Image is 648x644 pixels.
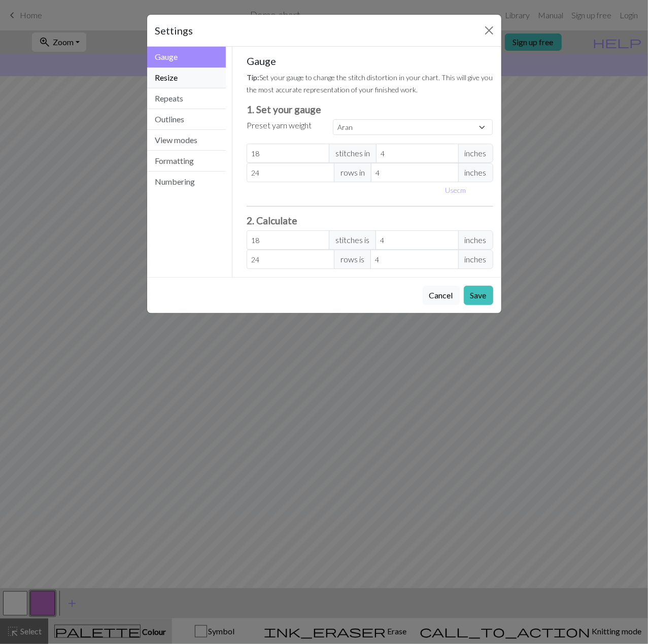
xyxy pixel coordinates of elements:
small: Set your gauge to change the stitch distortion in your chart. This will give you the most accurat... [247,73,493,94]
h3: 2. Calculate [247,215,493,226]
strong: Tip: [247,73,259,82]
button: Outlines [147,109,226,130]
span: rows in [334,163,371,182]
h3: 1. Set your gauge [247,104,493,115]
h5: Settings [155,23,193,38]
span: rows is [334,250,371,269]
span: stitches in [329,144,377,163]
span: inches [458,144,493,163]
button: Formatting [147,151,226,172]
button: Save [464,286,493,305]
button: Gauge [147,47,226,67]
button: Repeats [147,88,226,109]
button: Close [481,22,497,39]
button: Numbering [147,172,226,192]
span: inches [458,250,493,269]
button: Resize [147,67,226,88]
span: stitches is [329,230,376,250]
span: inches [458,230,493,250]
button: View modes [147,130,226,151]
button: Usecm [440,182,470,198]
h5: Gauge [247,55,493,67]
label: Preset yarn weight [247,119,312,131]
span: inches [458,163,493,182]
button: Cancel [423,286,460,305]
